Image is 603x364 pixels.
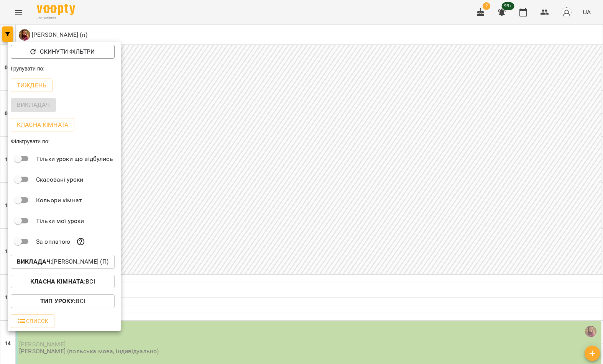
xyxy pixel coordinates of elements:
[36,237,70,246] p: За оплатою
[17,81,46,90] p: Тиждень
[36,175,83,184] p: Скасовані уроки
[40,47,95,56] p: Скинути фільтри
[17,258,52,265] b: Викладач :
[30,277,95,286] p: Всі
[17,257,108,266] p: [PERSON_NAME] (п)
[8,62,121,75] div: Групувати по:
[11,118,74,132] button: Класна кімната
[11,255,115,269] button: Викладач:[PERSON_NAME] (п)
[40,297,85,306] p: Всі
[36,154,113,164] p: Тільки уроки що відбулись
[40,297,76,305] b: Тип Уроку :
[36,216,84,226] p: Тільки мої уроки
[11,294,115,308] button: Тип Уроку:Всі
[11,79,53,92] button: Тиждень
[11,45,115,59] button: Скинути фільтри
[30,278,85,285] b: Класна кімната :
[36,196,82,205] p: Кольори кімнат
[17,316,48,326] span: Список
[11,314,54,328] button: Список
[11,275,115,289] button: Класна кімната:Всі
[8,134,121,148] div: Фільтрувати по:
[17,120,68,130] p: Класна кімната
